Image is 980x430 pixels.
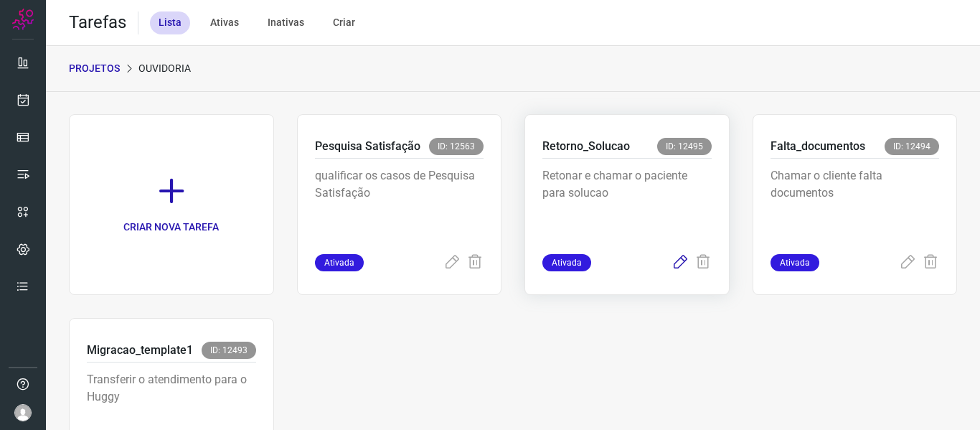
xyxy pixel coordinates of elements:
div: Criar [324,11,364,34]
p: PROJETOS [69,61,120,76]
div: Ativas [202,11,248,34]
p: Migracao_template1 [87,342,193,359]
span: Ativada [771,254,819,271]
p: Retonar e chamar o paciente para solucao [542,167,712,239]
p: CRIAR NOVA TAREFA [123,220,219,235]
p: Ouvidoria [138,61,191,76]
p: Retorno_Solucao [542,138,630,155]
p: qualificar os casos de Pesquisa Satisfação [315,167,484,239]
div: Lista [150,11,190,34]
span: Ativada [542,254,591,271]
span: ID: 12563 [429,138,484,155]
div: Inativas [259,11,313,34]
a: CRIAR NOVA TAREFA [69,114,274,295]
img: Logo [12,9,34,30]
span: ID: 12495 [657,138,712,155]
p: Falta_documentos [771,138,865,155]
span: ID: 12494 [885,138,939,155]
span: ID: 12493 [202,342,256,359]
p: Pesquisa Satisfação [315,138,420,155]
h2: Tarefas [69,12,126,33]
p: Chamar o cliente falta documentos [771,167,940,239]
img: avatar-user-boy.jpg [14,404,32,421]
span: Ativada [315,254,364,271]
